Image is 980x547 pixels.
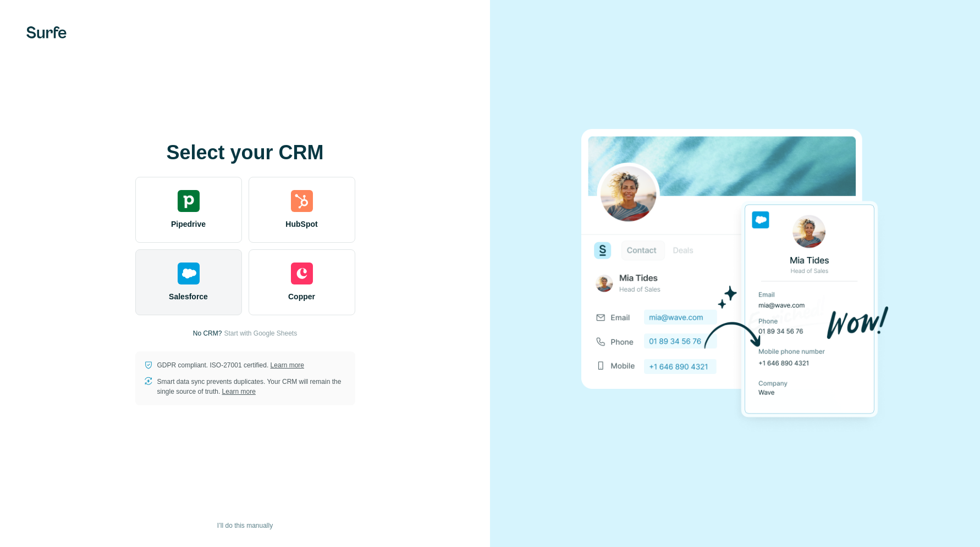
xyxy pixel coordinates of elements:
span: Salesforce [169,291,208,302]
button: I’ll do this manually [210,517,280,534]
img: Surfe's logo [26,26,67,38]
button: Start with Google Sheets [224,328,297,338]
span: HubSpot [285,219,317,230]
p: Smart data sync prevents duplicates. Your CRM will remain the single source of truth. [157,377,346,397]
img: salesforce's logo [178,263,200,284]
span: I’ll do this manually [217,521,273,531]
img: pipedrive's logo [178,190,200,212]
span: Pipedrive [171,219,206,230]
a: Learn more [271,361,304,369]
p: No CRM? [193,328,222,338]
img: SALESFORCE image [581,110,889,437]
img: copper's logo [291,263,313,284]
p: GDPR compliant. ISO-27001 certified. [157,360,304,370]
a: Learn more [222,388,256,395]
span: Copper [288,291,315,302]
img: hubspot's logo [291,190,313,212]
h1: Select your CRM [135,142,355,164]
